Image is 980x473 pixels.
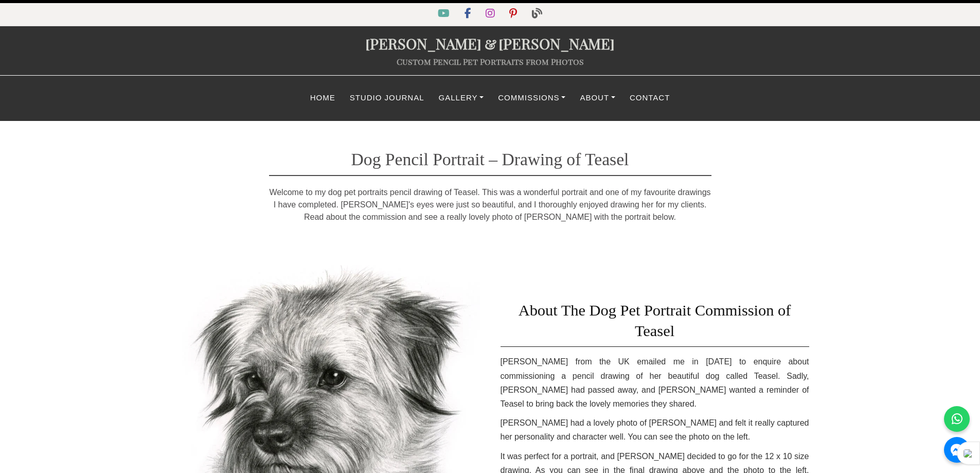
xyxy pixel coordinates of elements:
[491,88,573,108] a: Commissions
[526,10,548,19] a: Blog
[432,88,491,108] a: Gallery
[343,88,432,108] a: Studio Journal
[269,134,711,176] h1: Dog Pencil Portrait – Drawing of Teasel
[303,88,343,108] a: Home
[501,290,809,347] h2: About The Dog Pet Portrait Commission of Teasel
[432,10,458,19] a: YouTube
[501,416,809,444] p: [PERSON_NAME] had a lovely photo of [PERSON_NAME] and felt it really captured her personality and...
[622,88,677,108] a: Contact
[269,186,711,223] p: Welcome to my dog pet portraits pencil drawing of Teasel. This was a wonderful portrait and one o...
[397,56,584,67] a: Custom Pencil Pet Portraits from Photos
[479,10,503,19] a: Instagram
[365,33,615,53] a: [PERSON_NAME]&[PERSON_NAME]
[482,33,498,53] span: &
[944,406,970,432] a: WhatsApp
[458,10,479,19] a: Facebook
[573,88,622,108] a: About
[501,355,809,411] p: [PERSON_NAME] from the UK emailed me in [DATE] to enquire about commissioning a pencil drawing of...
[944,437,970,463] a: Messenger
[503,10,525,19] a: Pinterest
